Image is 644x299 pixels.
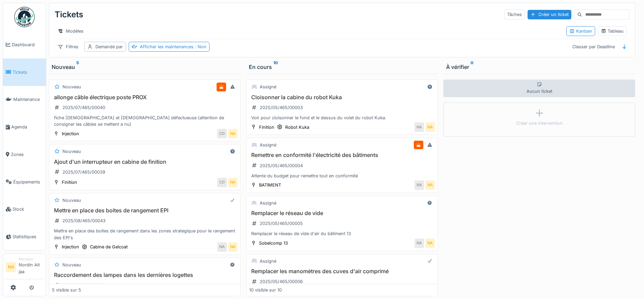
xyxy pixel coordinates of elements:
[194,44,206,49] span: : Non
[516,120,563,126] div: Créer une intervention
[52,159,238,165] h3: Ajout d'un interrupteur en cabine de finition
[11,151,43,158] span: Zones
[249,210,435,216] h3: Remplacer le réseau de vide
[249,173,435,179] div: Attente du budget pour remettre tout en conformité
[140,43,206,50] div: Afficher les maintenances
[52,94,238,101] h3: allonge câble électrique poste PROX
[3,31,46,58] a: Dashboard
[259,240,288,246] div: Sobelcomp 13
[3,223,46,250] a: Statistiques
[55,26,87,36] div: Modèles
[260,104,303,111] div: 2025/05/465/00003
[260,162,303,169] div: 2025/05/465/00004
[52,272,238,278] h3: Raccordement des lampes dans les dernières logettes
[62,84,81,90] div: Nouveau
[55,42,81,52] div: Filtres
[260,142,276,148] div: Assigné
[12,41,43,48] span: Dashboard
[14,7,35,27] img: Badge_color-CXgf-gQk.svg
[260,278,303,285] div: 2025/05/465/00006
[62,197,81,204] div: Nouveau
[6,257,43,279] a: NA ManagerNordin Ait jaa
[52,63,238,71] div: Nouveau
[446,63,632,71] div: À vérifier
[62,217,106,224] div: 2025/08/465/00043
[285,124,309,130] div: Robot Kuka
[62,130,79,137] div: Injection
[95,43,123,50] div: Demandé par
[259,124,274,130] div: Finition
[217,178,227,187] div: CD
[415,239,424,248] div: NA
[273,63,278,71] sup: 10
[249,94,435,101] h3: Cloisonner la cabine du robot Kuka
[569,42,618,52] div: Classer par Deadline
[249,287,282,293] div: 10 visible sur 10
[425,239,435,248] div: NA
[249,63,435,71] div: En cours
[13,96,43,103] span: Maintenance
[471,63,474,71] sup: 0
[228,242,238,252] div: NA
[3,141,46,168] a: Zones
[528,10,571,19] div: Créer un ticket
[62,104,105,111] div: 2025/07/465/00040
[228,178,238,187] div: NA
[62,179,77,186] div: Finition
[11,124,43,130] span: Agenda
[249,152,435,158] h3: Remettre en conformité l'électricité des bâtiments
[62,262,81,268] div: Nouveau
[3,58,46,86] a: Tickets
[249,268,435,275] h3: Remplacer les manomètres des cuves d'air comprimé
[260,258,276,264] div: Assigné
[217,129,227,138] div: CD
[259,182,281,188] div: BATIMENT
[62,282,106,288] div: 2025/08/465/00044
[52,287,81,293] div: 5 visible sur 5
[425,180,435,190] div: NA
[19,257,43,278] li: Nordin Ait jaa
[3,86,46,113] a: Maintenance
[90,244,128,250] div: Cabine de Gelcoat
[19,257,43,262] div: Manager
[55,6,83,23] div: Tickets
[260,200,276,206] div: Assigné
[52,115,238,127] div: fiche [DEMOGRAPHIC_DATA] et [DEMOGRAPHIC_DATA] défectueuse (attention de consigner les câbles se ...
[425,122,435,132] div: NA
[228,129,238,138] div: NA
[3,113,46,141] a: Agenda
[62,169,105,175] div: 2025/07/465/00039
[443,80,635,97] div: Aucun ticket
[6,262,16,272] li: NA
[13,233,43,240] span: Statistiques
[415,122,424,132] div: NA
[13,206,43,212] span: Stock
[415,180,424,190] div: NA
[217,242,227,252] div: NA
[260,84,276,90] div: Assigné
[260,220,303,227] div: 2025/05/465/00005
[62,244,79,250] div: Injection
[52,228,238,241] div: Mettre en place des boites de rangement dans les zones strategique pour le rangement des EPI's
[62,148,81,155] div: Nouveau
[601,28,624,34] div: Tableau
[76,63,79,71] sup: 5
[52,207,238,214] h3: Mettre en place des boites de rangement EPI
[13,69,43,75] span: Tickets
[569,28,592,34] div: Kanban
[3,168,46,196] a: Équipements
[3,196,46,223] a: Stock
[249,115,435,121] div: Voir pour cloisonner le fond et le dessus du volet du robot Kuka.
[13,179,43,185] span: Équipements
[504,10,525,19] div: Tâches
[249,230,435,237] div: Remplacer le réseau de vide d'air du bâtiment 13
